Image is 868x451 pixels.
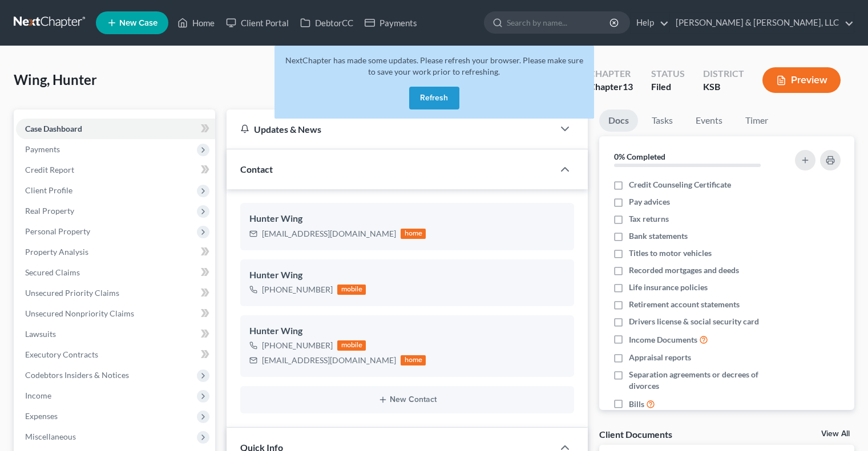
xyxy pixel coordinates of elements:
div: Hunter Wing [249,269,565,282]
a: Help [631,13,669,33]
a: Property Analysis [16,242,215,262]
span: Wing, Hunter [14,71,97,88]
a: View All [821,430,850,438]
strong: 0% Completed [614,152,665,161]
a: [PERSON_NAME] & [PERSON_NAME], LLC [670,13,854,33]
a: Timer [736,109,777,132]
div: Chapter [589,80,633,94]
div: mobile [337,285,366,295]
span: Income [25,391,51,400]
a: Events [687,109,732,132]
div: Updates & News [240,123,540,135]
span: New Case [119,19,158,27]
span: Codebtors Insiders & Notices [25,370,129,380]
a: Tasks [643,109,682,132]
span: Life insurance policies [629,282,708,293]
span: Property Analysis [25,247,88,257]
span: Case Dashboard [25,124,82,133]
div: home [401,229,426,239]
span: Credit Counseling Certificate [629,179,731,190]
span: Drivers license & social security card [629,316,759,327]
span: NextChapter has made some updates. Please refresh your browser. Please make sure to save your wor... [285,55,583,76]
div: Hunter Wing [249,324,565,338]
span: Contact [240,164,273,174]
a: DebtorCC [294,13,359,33]
input: Search by name... [507,12,611,33]
a: Home [172,13,220,33]
a: Credit Report [16,160,215,180]
a: Client Portal [220,13,294,33]
span: Expenses [25,411,58,421]
span: Secured Claims [25,267,80,277]
span: Tax returns [629,213,669,225]
a: Payments [359,13,423,33]
a: Case Dashboard [16,119,215,139]
span: Personal Property [25,226,90,236]
div: Hunter Wing [249,212,565,226]
a: Unsecured Nonpriority Claims [16,303,215,324]
span: Unsecured Nonpriority Claims [25,308,134,318]
span: Pay advices [629,196,670,208]
a: Lawsuits [16,324,215,344]
div: [EMAIL_ADDRESS][DOMAIN_NAME] [262,355,396,366]
a: Secured Claims [16,262,215,283]
button: Preview [762,67,841,93]
span: Credit Report [25,165,74,174]
div: [PHONE_NUMBER] [262,340,333,351]
span: Appraisal reports [629,352,691,363]
span: Titles to motor vehicles [629,247,712,259]
span: Unsecured Priority Claims [25,288,119,298]
span: Lawsuits [25,329,56,339]
div: Chapter [589,67,633,80]
div: KSB [703,80,744,94]
a: Executory Contracts [16,344,215,365]
span: Real Property [25,206,74,216]
span: Executory Contracts [25,350,98,359]
div: home [401,355,426,365]
span: 13 [623,81,633,92]
button: Refresh [409,87,459,109]
div: Filed [651,80,685,94]
div: [PHONE_NUMBER] [262,284,333,295]
iframe: Intercom live chat [829,412,857,440]
span: Bills [629,399,644,410]
span: Client Profile [25,185,72,195]
a: Docs [599,109,638,132]
button: New Contact [249,395,565,404]
span: Recorded mortgages and deeds [629,265,739,276]
span: Retirement account statements [629,299,740,310]
span: Miscellaneous [25,432,76,441]
div: Client Documents [599,428,672,440]
div: Status [651,67,685,80]
div: [EMAIL_ADDRESS][DOMAIN_NAME] [262,228,396,239]
span: Payments [25,144,60,154]
span: Separation agreements or decrees of divorces [629,369,781,392]
div: mobile [337,340,366,351]
div: District [703,67,744,80]
a: Unsecured Priority Claims [16,283,215,303]
span: Income Documents [629,334,697,346]
span: Bank statements [629,230,688,242]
